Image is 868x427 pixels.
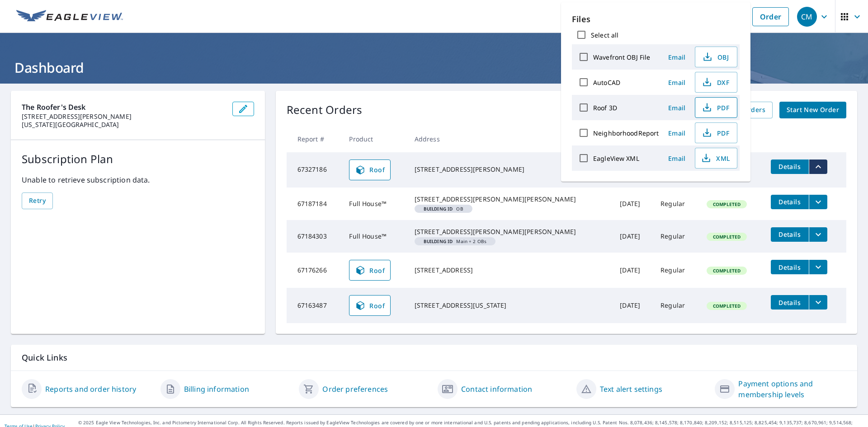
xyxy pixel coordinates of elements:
span: Email [666,53,688,61]
div: CM [797,7,817,27]
span: Start New Order [787,104,839,116]
th: Address [407,126,613,152]
em: Building ID [424,206,453,211]
h1: Dashboard [11,58,857,77]
span: PDF [701,102,730,113]
button: filesDropdownBtn-67176266 [809,260,827,274]
span: OB [418,206,469,211]
a: Roof [349,160,391,180]
div: [STREET_ADDRESS][PERSON_NAME][PERSON_NAME] [415,195,606,204]
label: EagleView XML [593,154,639,163]
td: Full House™ [342,188,407,220]
td: 67187184 [287,188,342,220]
p: Unable to retrieve subscription data. [22,174,254,185]
a: Billing information [184,384,249,394]
span: PDF [701,127,730,138]
a: Order [752,7,789,26]
button: PDF [695,97,737,118]
button: XML [695,148,737,169]
a: Payment options and membership levels [738,378,846,400]
button: Email [662,50,691,64]
img: EV Logo [16,10,123,23]
td: [DATE] [613,253,653,288]
td: Regular [653,288,699,323]
button: detailsBtn-67163487 [771,295,809,310]
button: PDF [695,122,737,143]
span: Email [666,129,688,137]
span: Details [776,230,803,239]
td: [DATE] [613,188,653,220]
span: Details [776,298,803,307]
span: XML [701,153,730,164]
span: Details [776,263,803,272]
span: DXF [701,77,730,88]
label: AutoCAD [593,78,620,87]
a: Order preferences [322,384,388,394]
span: Completed [708,234,746,240]
span: Main + 2 OBs [418,239,492,244]
button: filesDropdownBtn-67184303 [809,227,827,242]
th: Product [342,126,407,152]
div: [STREET_ADDRESS][PERSON_NAME] [415,165,606,174]
td: Full House™ [342,220,407,253]
th: Report # [287,126,342,152]
label: Select all [591,31,618,39]
label: Roof 3D [593,103,617,112]
button: DXF [695,72,737,93]
button: detailsBtn-67327186 [771,160,809,174]
label: Wavefront OBJ File [593,53,650,61]
button: filesDropdownBtn-67163487 [809,295,827,310]
button: filesDropdownBtn-67327186 [809,160,827,174]
td: 67163487 [287,288,342,323]
div: [STREET_ADDRESS][US_STATE] [415,301,606,310]
div: [STREET_ADDRESS][PERSON_NAME][PERSON_NAME] [415,227,606,236]
span: Roof [355,300,385,311]
span: Details [776,162,803,171]
p: Subscription Plan [22,151,254,167]
span: Completed [708,303,746,309]
button: Email [662,151,691,165]
span: Retry [29,195,46,206]
span: Email [666,154,688,163]
span: Completed [708,267,746,274]
span: Details [776,197,803,206]
div: [STREET_ADDRESS] [415,266,606,275]
label: NeighborhoodReport [593,129,659,137]
a: Contact information [461,384,532,394]
td: 67176266 [287,253,342,288]
p: Quick Links [22,352,846,363]
button: Email [662,126,691,140]
button: Retry [22,192,53,209]
a: Roof [349,260,391,281]
p: [STREET_ADDRESS][PERSON_NAME] [22,113,225,121]
em: Building ID [424,239,453,244]
button: Email [662,101,691,115]
p: Recent Orders [287,102,363,118]
p: Files [572,13,740,25]
a: Reports and order history [45,384,136,394]
button: detailsBtn-67184303 [771,227,809,242]
span: Roof [355,265,385,276]
td: 67327186 [287,152,342,188]
span: Email [666,103,688,112]
td: Regular [653,188,699,220]
button: detailsBtn-67176266 [771,260,809,274]
button: OBJ [695,47,737,67]
span: OBJ [701,52,730,62]
span: Roof [355,164,385,175]
span: Completed [708,201,746,207]
button: Email [662,75,691,89]
p: The Roofer's Desk [22,102,225,113]
a: Roof [349,295,391,316]
span: Email [666,78,688,87]
a: Start New Order [779,102,846,118]
a: Text alert settings [600,384,662,394]
td: [DATE] [613,220,653,253]
button: detailsBtn-67187184 [771,195,809,209]
td: [DATE] [613,288,653,323]
td: 67184303 [287,220,342,253]
td: Regular [653,253,699,288]
p: [US_STATE][GEOGRAPHIC_DATA] [22,121,225,129]
button: filesDropdownBtn-67187184 [809,195,827,209]
td: Regular [653,220,699,253]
